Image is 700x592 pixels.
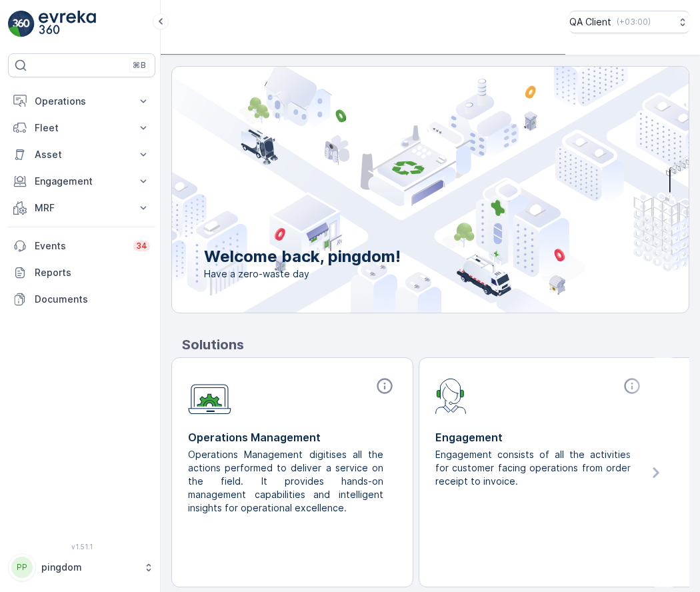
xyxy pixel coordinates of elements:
img: module-icon [435,377,467,414]
button: MRF [8,195,155,221]
p: pingdom [41,561,137,574]
img: logo_light-DOdMpM7g.png [39,11,96,37]
button: Asset [8,141,155,168]
p: Welcome back, pingdom! [204,246,401,267]
a: Events34 [8,233,155,259]
p: Operations Management [188,429,397,445]
img: logo [8,11,35,37]
p: ( +03:00 ) [617,17,651,27]
p: MRF [35,201,129,215]
p: Engagement [35,175,129,188]
div: PP [11,557,33,578]
a: Reports [8,259,155,286]
button: Engagement [8,168,155,195]
p: Solutions [182,335,689,355]
p: ⌘B [133,60,146,71]
button: QA Client(+03:00) [569,11,689,33]
button: Operations [8,88,155,115]
button: PPpingdom [8,553,155,581]
p: Events [35,239,125,253]
p: Operations [35,95,129,108]
p: Engagement consists of all the activities for customer facing operations from order receipt to in... [435,448,633,488]
p: QA Client [569,15,611,29]
p: Engagement [435,429,644,445]
img: city illustration [112,67,689,313]
p: Operations Management digitises all the actions performed to deliver a service on the field. It p... [188,448,386,515]
button: Fleet [8,115,155,141]
p: 34 [136,241,147,251]
span: Have a zero-waste day [204,267,401,281]
p: Reports [35,266,150,279]
span: v 1.51.1 [8,543,155,551]
p: Documents [35,293,150,306]
img: module-icon [188,377,231,415]
a: Documents [8,286,155,313]
p: Asset [35,148,129,161]
p: Fleet [35,121,129,135]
